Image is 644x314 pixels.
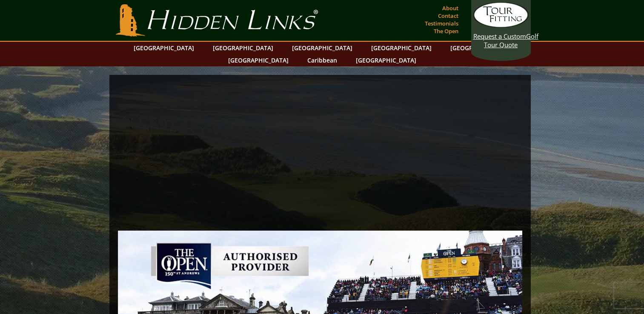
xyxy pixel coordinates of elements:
a: Contact [436,10,461,22]
a: [GEOGRAPHIC_DATA] [446,42,515,54]
a: Caribbean [303,54,341,66]
a: Request a CustomGolf Tour Quote [473,2,529,49]
iframe: Sir-Nick-Favorite-memories-from-St-Andrews [189,83,451,231]
a: About [440,2,461,14]
a: [GEOGRAPHIC_DATA] [352,54,421,66]
a: [GEOGRAPHIC_DATA] [288,42,357,54]
a: [GEOGRAPHIC_DATA] [224,54,293,66]
a: [GEOGRAPHIC_DATA] [367,42,436,54]
a: [GEOGRAPHIC_DATA] [209,42,278,54]
a: The Open [432,25,461,37]
a: [GEOGRAPHIC_DATA] [129,42,198,54]
a: Testimonials [423,17,461,29]
span: Request a Custom [473,32,526,40]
